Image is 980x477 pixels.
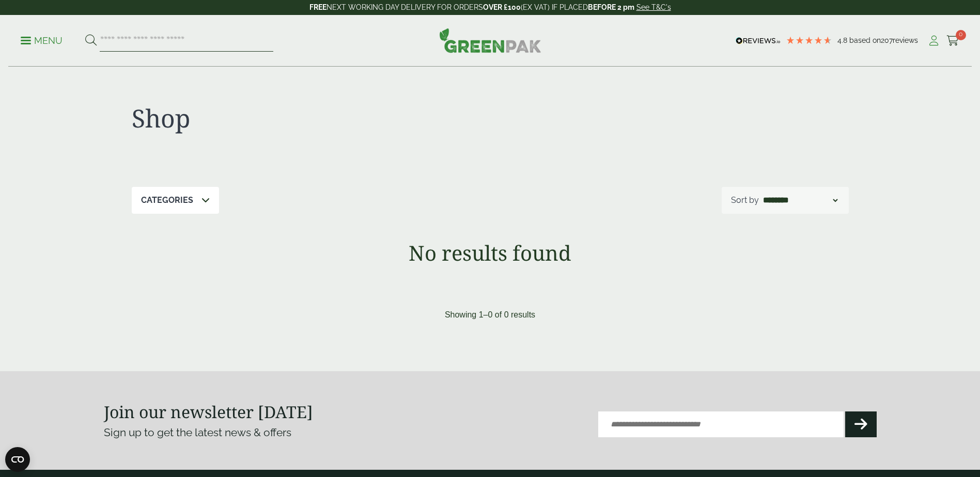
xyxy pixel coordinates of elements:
[588,3,634,11] strong: BEFORE 2 pm
[786,36,832,45] div: 4.79 Stars
[21,35,63,45] a: Menu
[636,3,671,11] a: See T&C's
[893,36,918,44] span: reviews
[731,194,759,206] p: Sort by
[927,36,940,46] i: My Account
[132,103,490,133] h1: Shop
[141,194,193,206] p: Categories
[104,424,452,441] p: Sign up to get the latest news & offers
[956,30,966,40] span: 0
[21,35,63,47] p: Menu
[439,28,541,53] img: GreenPak Supplies
[104,401,313,423] strong: Join our newsletter [DATE]
[849,36,881,44] span: Based on
[5,447,30,472] button: Open CMP widget
[837,36,849,44] span: 4.8
[881,36,893,44] span: 207
[104,241,877,265] h1: No results found
[761,194,839,206] select: Shop order
[946,33,959,49] a: 0
[946,36,959,46] i: Cart
[736,37,781,44] img: REVIEWS.io
[309,3,326,11] strong: FREE
[445,309,535,321] p: Showing 1–0 of 0 results
[483,3,521,11] strong: OVER £100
